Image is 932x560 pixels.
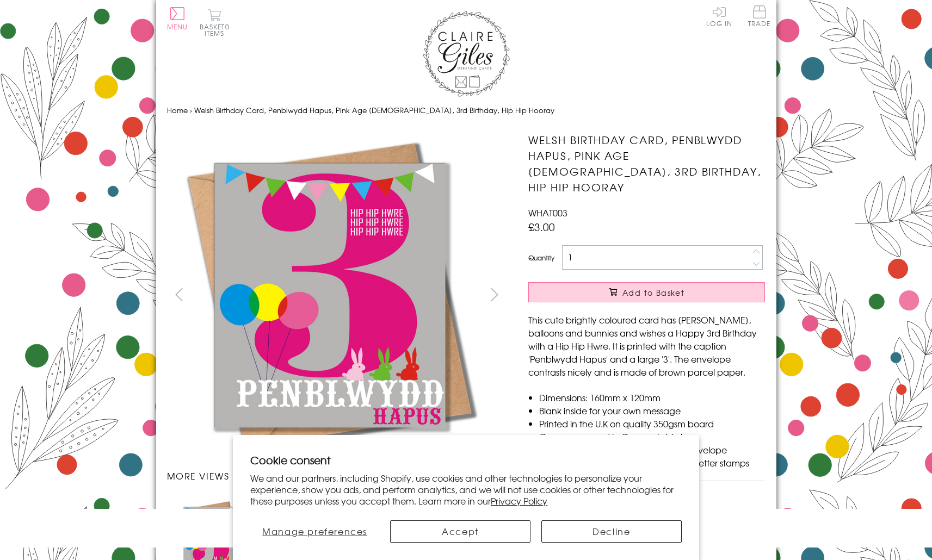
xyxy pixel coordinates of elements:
[167,99,766,122] nav: breadcrumbs
[482,282,507,307] button: next
[539,417,765,430] li: Printed in the U.K on quality 350gsm board
[250,520,379,543] button: Manage preferences
[262,525,367,538] span: Manage preferences
[167,7,188,30] button: Menu
[390,520,530,543] button: Accept
[167,22,188,32] span: Menu
[167,469,507,482] h3: More views
[528,282,765,302] button: Add to Basket
[539,430,765,443] li: Comes wrapped in Compostable bag
[250,472,682,506] p: We and our partners, including Shopify, use cookies and other technologies to personalize your ex...
[539,391,765,404] li: Dimensions: 160mm x 120mm
[528,219,555,234] span: £3.00
[491,494,547,507] a: Privacy Policy
[748,5,771,27] span: Trade
[541,520,682,543] button: Decline
[167,282,192,307] button: prev
[167,132,493,458] img: Welsh Birthday Card, Penblwydd Hapus, Pink Age 3, 3rd Birthday, Hip Hip Hooray
[539,404,765,417] li: Blank inside for your own message
[200,9,230,36] button: Basket0 items
[167,105,188,115] a: Home
[528,132,765,195] h1: Welsh Birthday Card, Penblwydd Hapus, Pink Age [DEMOGRAPHIC_DATA], 3rd Birthday, Hip Hip Hooray
[423,11,510,97] img: Claire Giles Greetings Cards
[528,253,554,263] label: Quantity
[528,313,765,378] p: This cute brightly coloured card has [PERSON_NAME], balloons and bunnies and wishes a Happy 3rd B...
[190,105,192,115] span: ›
[250,452,682,468] h2: Cookie consent
[748,5,771,29] a: Trade
[706,5,732,27] a: Log In
[194,105,554,115] span: Welsh Birthday Card, Penblwydd Hapus, Pink Age [DEMOGRAPHIC_DATA], 3rd Birthday, Hip Hip Hooray
[205,22,230,38] span: 0 items
[528,206,567,219] span: WHAT003
[622,287,684,298] span: Add to Basket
